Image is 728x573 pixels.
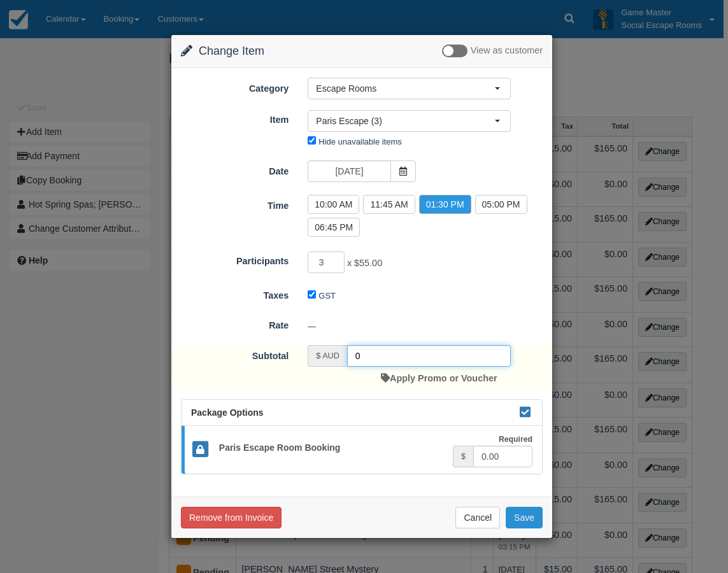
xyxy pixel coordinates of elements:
[171,109,298,127] label: Item
[499,435,532,444] strong: Required
[182,426,542,474] a: Paris Escape Room Booking Required $
[318,291,336,301] label: GST
[455,507,500,528] button: Cancel
[363,195,415,214] label: 11:45 AM
[461,452,466,461] small: $
[171,345,298,363] label: Subtotal
[298,316,552,337] div: —
[316,115,494,127] span: Paris Escape (3)
[171,78,298,95] label: Category
[316,351,339,360] small: $ AUD
[347,258,382,268] span: x $55.00
[419,195,471,214] label: 01:30 PM
[308,110,511,132] button: Paris Escape (3)
[210,443,453,453] h5: Paris Escape Room Booking
[308,78,511,99] button: Escape Rooms
[308,218,360,237] label: 06:45 PM
[316,82,494,95] span: Escape Rooms
[171,195,298,213] label: Time
[191,407,264,418] span: Package Options
[171,160,298,178] label: Date
[199,45,264,57] span: Change Item
[475,195,527,214] label: 05:00 PM
[318,137,401,146] label: Hide unavailable items
[171,250,298,268] label: Participants
[308,195,359,214] label: 10:00 AM
[381,373,497,383] a: Apply Promo or Voucher
[471,46,543,56] span: View as customer
[171,285,298,302] label: Taxes
[308,251,345,273] input: Participants
[506,507,543,528] button: Save
[181,507,282,528] button: Remove from Invoice
[171,315,298,332] label: Rate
